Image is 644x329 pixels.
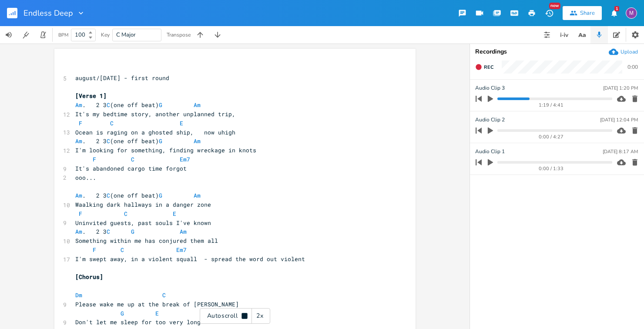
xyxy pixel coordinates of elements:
[173,210,176,218] span: E
[621,48,638,55] div: Upload
[252,308,268,324] div: 2x
[75,228,190,235] span: . 2 3
[107,101,110,109] span: C
[75,191,82,199] span: Am
[58,33,68,37] div: BPM
[609,47,638,57] button: Upload
[540,5,558,21] button: New
[600,117,638,122] div: [DATE] 12:04 PM
[107,137,110,145] span: C
[75,191,204,199] span: . 2 3 (one off beat)
[603,149,638,154] div: [DATE] 8:17 AM
[484,64,493,70] span: Rec
[626,3,637,23] button: M
[93,155,96,163] span: F
[180,155,190,163] span: Em7
[180,228,187,235] span: Am
[75,174,96,181] span: ooo...
[159,137,162,145] span: G
[472,60,497,74] button: Rec
[110,119,114,127] span: C
[475,84,505,92] span: Audio Clip 3
[490,103,612,107] div: 1:19 / 4:41
[124,210,127,218] span: C
[75,164,187,172] span: It's abandoned cargo time forgot
[116,31,136,39] span: C Major
[475,116,505,124] span: Audio Clip 2
[75,255,305,263] span: I'm swept away, in a violent squall - spread the word out violent
[93,246,96,254] span: F
[159,101,162,109] span: G
[121,309,124,317] span: G
[75,137,82,145] span: Am
[159,191,162,199] span: G
[75,92,107,100] span: [Verse 1]
[180,119,183,127] span: E
[107,228,110,235] span: C
[75,300,239,308] span: Please wake me up at the break of [PERSON_NAME]
[490,166,612,171] div: 0:00 / 1:33
[79,119,82,127] span: F
[75,228,82,235] span: Am
[176,246,187,254] span: Em7
[75,101,82,109] span: Am
[162,291,166,299] span: C
[167,32,191,37] div: Transpose
[603,86,638,91] div: [DATE] 1:20 PM
[131,228,134,235] span: G
[23,9,73,17] span: Endless Deep
[131,155,134,163] span: C
[475,49,639,55] div: Recordings
[549,3,560,9] div: New
[194,191,201,199] span: Am
[75,128,235,136] span: Ocean is raging on a ghosted ship, now uhigh
[490,134,612,139] div: 0:00 / 4:27
[75,101,204,109] span: . 2 3 (one off beat)
[626,7,637,19] div: melindameshad
[101,32,110,37] div: Key
[194,137,201,145] span: Am
[75,291,82,299] span: Dm
[75,273,103,281] span: [Chorus]
[614,6,619,11] div: 1
[75,137,204,145] span: . 2 3 (one off beat)
[563,6,602,20] button: Share
[75,219,211,227] span: Uninvited guests, past souls I've known
[75,237,218,245] span: Something within me has conjured them all
[121,246,124,254] span: C
[155,309,159,317] span: E
[627,64,638,70] div: 0:00
[75,74,169,82] span: august/[DATE] - first round
[605,5,623,21] button: 1
[75,110,235,118] span: It's my bedtime story, another unplanned trip,
[194,101,201,109] span: Am
[475,148,505,156] span: Audio Clip 1
[107,191,110,199] span: C
[75,318,201,326] span: Don't let me sleep for too very long
[200,308,270,324] div: Autoscroll
[79,210,82,218] span: F
[75,201,211,208] span: Waalking dark hallways in a danger zone
[75,146,256,154] span: I'm looking for something, finding wreckage in knots
[580,9,595,17] div: Share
